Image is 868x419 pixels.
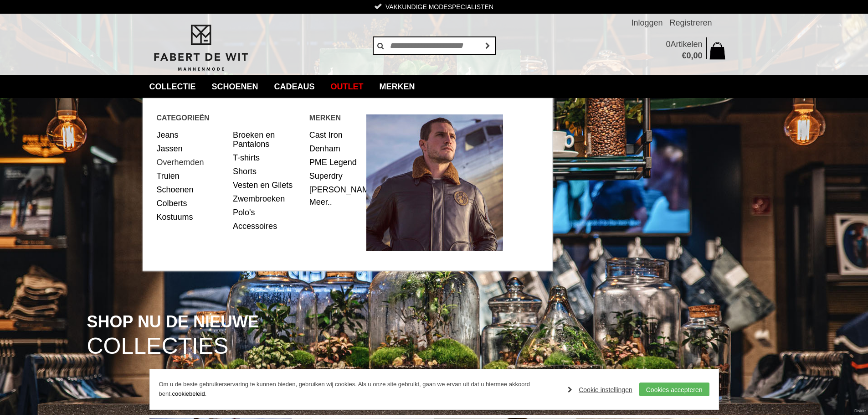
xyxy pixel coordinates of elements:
a: Zwembroeken [233,192,303,206]
a: PME Legend [309,155,360,169]
a: Cookie instellingen [568,383,632,397]
span: 0 [666,40,670,49]
a: Schoenen [205,75,265,98]
span: 0 [686,51,691,60]
a: Truien [157,169,226,183]
a: Outlet [324,75,370,98]
a: Cookies accepteren [639,383,709,396]
a: Vesten en Gilets [233,178,303,192]
span: COLLECTIES [87,335,229,358]
img: Heren [366,114,503,251]
a: Registreren [669,14,712,32]
a: Colberts [157,197,226,210]
span: 00 [693,51,702,60]
a: Meer.. [309,197,332,207]
a: Cadeaus [267,75,322,98]
p: Om u de beste gebruikerservaring te kunnen bieden, gebruiken wij cookies. Als u onze site gebruik... [159,380,559,399]
a: Inloggen [631,14,663,32]
img: Fabert de Wit [149,23,252,72]
a: Accessoires [233,219,303,233]
span: Categorieën [157,112,309,124]
a: Shorts [233,165,303,178]
a: Superdry [309,169,360,183]
a: Overhemden [157,155,226,169]
span: € [682,51,686,60]
a: collectie [143,75,203,98]
a: Broeken en Pantalons [233,128,303,151]
a: cookiebeleid [172,390,205,397]
a: Denham [309,142,360,155]
span: , [691,51,693,60]
a: Merken [373,75,422,98]
a: [PERSON_NAME] [309,183,360,197]
span: Merken [309,112,367,124]
a: Polo's [233,206,303,219]
a: Jassen [157,142,226,155]
a: Jeans [157,128,226,142]
a: Cast Iron [309,128,360,142]
a: Kostuums [157,210,226,224]
a: Divide [854,405,866,417]
span: SHOP NU DE NIEUWE [87,313,259,331]
a: T-shirts [233,151,303,165]
a: Schoenen [157,183,226,197]
span: Artikelen [670,40,702,49]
